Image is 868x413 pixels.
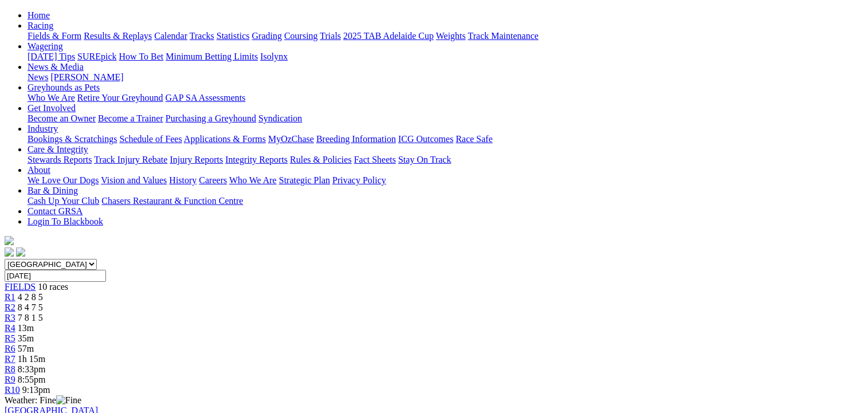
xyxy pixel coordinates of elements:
a: Purchasing a Greyhound [166,113,256,123]
a: Chasers Restaurant & Function Centre [101,196,243,206]
div: About [28,175,863,186]
span: 8 4 7 5 [18,302,43,312]
a: Minimum Betting Limits [166,52,258,61]
a: Rules & Policies [290,155,352,164]
a: News & Media [28,62,84,72]
a: Privacy Policy [332,175,386,185]
a: R7 [5,354,15,364]
a: SUREpick [77,52,116,61]
a: Care & Integrity [28,144,88,154]
a: Results & Replays [84,31,152,41]
a: R3 [5,313,15,322]
a: Grading [252,31,282,41]
a: Contact GRSA [28,206,83,216]
span: 8:55pm [18,375,46,384]
a: 2025 TAB Adelaide Cup [343,31,434,41]
a: [PERSON_NAME] [50,72,123,82]
a: Retire Your Greyhound [77,93,163,103]
a: Trials [320,31,341,41]
a: R2 [5,302,15,312]
img: logo-grsa-white.png [5,236,14,245]
a: About [28,165,50,175]
a: Cash Up Your Club [28,196,99,206]
div: Greyhounds as Pets [28,93,863,103]
span: 7 8 1 5 [18,313,43,322]
span: 9:13pm [22,385,50,395]
a: Bar & Dining [28,186,78,195]
a: R4 [5,323,15,333]
input: Select date [5,270,106,282]
a: R1 [5,292,15,302]
a: Home [28,10,50,20]
a: Race Safe [455,134,492,144]
a: Fact Sheets [354,155,396,164]
a: R8 [5,364,15,374]
a: Applications & Forms [184,134,266,144]
img: Fine [56,395,81,406]
span: 1h 15m [18,354,45,364]
a: Racing [28,21,53,30]
span: 35m [18,333,34,343]
a: Syndication [258,113,302,123]
a: ICG Outcomes [398,134,453,144]
a: GAP SA Assessments [166,93,246,103]
a: Greyhounds as Pets [28,82,100,92]
a: Coursing [284,31,318,41]
span: 8:33pm [18,364,46,374]
a: Schedule of Fees [119,134,182,144]
a: Injury Reports [170,155,223,164]
a: Stewards Reports [28,155,92,164]
div: Wagering [28,52,863,62]
a: Calendar [154,31,187,41]
a: Integrity Reports [225,155,288,164]
a: R6 [5,344,15,353]
a: History [169,175,197,185]
a: Fields & Form [28,31,81,41]
a: Weights [436,31,466,41]
a: How To Bet [119,52,164,61]
span: 10 races [38,282,68,292]
img: facebook.svg [5,247,14,257]
span: Weather: Fine [5,395,81,405]
a: MyOzChase [268,134,314,144]
img: twitter.svg [16,247,25,257]
div: Get Involved [28,113,863,124]
div: Care & Integrity [28,155,863,165]
a: R5 [5,333,15,343]
a: Careers [199,175,227,185]
a: [DATE] Tips [28,52,75,61]
a: Stay On Track [398,155,451,164]
a: Who We Are [229,175,277,185]
div: Industry [28,134,863,144]
a: Isolynx [260,52,288,61]
a: FIELDS [5,282,36,292]
a: We Love Our Dogs [28,175,99,185]
a: Track Maintenance [468,31,539,41]
a: Track Injury Rebate [94,155,167,164]
span: 4 2 8 5 [18,292,43,302]
span: 57m [18,344,34,353]
span: 13m [18,323,34,333]
a: Industry [28,124,58,133]
div: News & Media [28,72,863,82]
a: R10 [5,385,20,395]
a: Who We Are [28,93,75,103]
a: Login To Blackbook [28,217,103,226]
div: Racing [28,31,863,41]
a: News [28,72,48,82]
a: Strategic Plan [279,175,330,185]
a: Statistics [217,31,250,41]
a: Get Involved [28,103,76,113]
a: Become an Owner [28,113,96,123]
div: Bar & Dining [28,196,863,206]
a: Tracks [190,31,214,41]
a: Breeding Information [316,134,396,144]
